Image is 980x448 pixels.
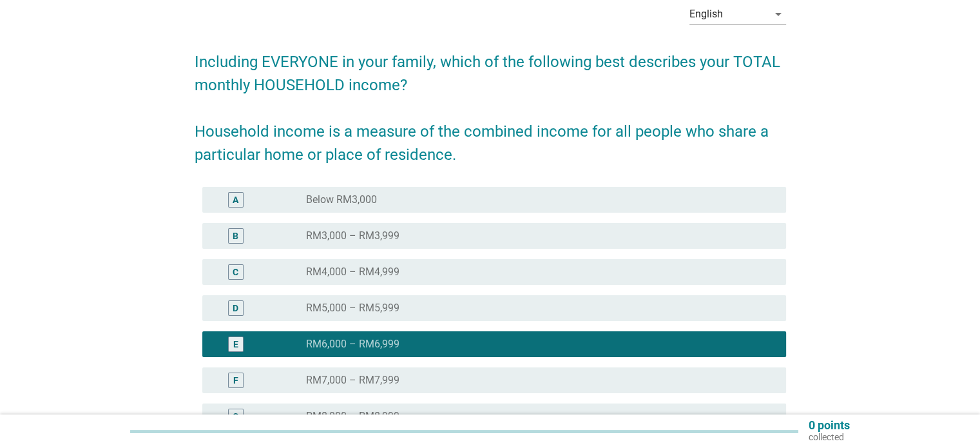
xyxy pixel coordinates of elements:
div: G [233,410,239,424]
div: E [233,338,238,351]
div: D [233,302,238,315]
label: RM5,000 – RM5,999 [306,302,399,315]
div: A [233,193,238,207]
p: collected [809,431,850,443]
div: F [233,374,238,387]
h2: Including EVERYONE in your family, which of the following best describes your TOTAL monthly HOUSE... [195,37,786,166]
div: B [233,229,238,243]
i: arrow_drop_down [771,6,786,22]
p: 0 points [809,420,850,431]
label: RM3,000 – RM3,999 [306,229,399,242]
div: English [689,8,723,20]
label: RM7,000 – RM7,999 [306,374,399,387]
div: C [233,266,238,279]
label: RM6,000 – RM6,999 [306,338,399,351]
label: Below RM3,000 [306,193,377,206]
label: RM8,000 – RM8,999 [306,410,399,423]
label: RM4,000 – RM4,999 [306,266,399,278]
